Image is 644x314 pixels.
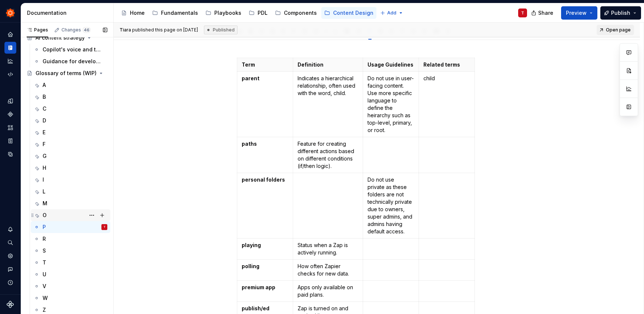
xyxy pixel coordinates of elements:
div: W [43,294,48,302]
button: Preview [561,6,597,20]
a: L [31,186,110,197]
a: O [31,209,110,221]
a: G [31,150,110,162]
a: U [31,269,110,280]
strong: publish/ed [242,305,269,311]
div: AI content strategy [36,34,85,41]
strong: polling [242,263,259,269]
a: D [31,115,110,126]
span: Share [538,9,553,17]
a: Home [4,28,16,40]
span: Publish [611,9,630,17]
div: T [104,223,105,231]
p: Term [242,61,288,68]
a: PT [31,221,110,233]
p: Do not use private as these folders are not technically private due to owners, super admins, and ... [368,176,414,235]
a: Copilot's voice and tone [31,44,110,55]
div: Published [204,26,238,34]
a: S [31,245,110,257]
p: Indicates a hierarchical relationship, often used with the word, child. [298,75,358,97]
span: Tiara [120,27,131,33]
div: T [43,259,46,266]
a: Home [118,7,148,19]
a: W [31,292,110,304]
div: Content Design [333,9,373,17]
div: Changes [61,27,91,33]
a: Documentation [4,42,16,54]
div: H [43,164,46,172]
strong: paths [242,141,257,147]
strong: personal folders [242,176,285,183]
a: R [31,233,110,245]
a: Guidance for developers [31,55,110,67]
a: Analytics [4,55,16,67]
div: P [365,23,375,39]
div: U [43,271,46,278]
div: O [43,212,47,219]
div: Page tree [118,6,376,20]
span: Preview [566,9,587,17]
div: Components [4,108,16,120]
div: P [43,223,46,231]
svg: Supernova Logo [7,301,14,308]
div: E [43,129,46,136]
a: Playbooks [202,7,244,19]
a: Open page [597,25,634,35]
a: Glossary of terms (WIP) [24,67,110,79]
a: M [31,197,110,209]
div: B [43,93,46,101]
div: Playbooks [214,9,241,17]
strong: parent [242,75,259,81]
a: Design tokens [4,95,16,107]
span: 46 [83,27,91,33]
div: Pages [27,27,48,33]
a: I [31,174,110,186]
div: Fundamentals [161,9,198,17]
strong: playing [242,242,261,248]
a: Assets [4,122,16,134]
button: Contact support [4,263,16,275]
p: Feature for creating different actions based on different conditions (if/then logic). [298,140,358,170]
a: Components [272,7,320,19]
a: H [31,162,110,174]
div: Home [130,9,145,17]
div: R [43,235,46,243]
button: Search ⌘K [4,237,16,249]
img: 45b30344-6175-44f5-928b-e1fa7fb9357c.png [6,9,15,17]
a: Settings [4,250,16,262]
div: Z [43,306,46,314]
div: M [43,200,47,207]
p: Status when a Zap is actively running. [298,242,358,256]
div: A [43,81,46,89]
div: Copilot's voice and tone [43,46,104,53]
a: B [31,91,110,103]
strong: premium app [242,284,275,290]
div: PDL [258,9,268,17]
div: Documentation [27,9,110,17]
div: Notifications [4,223,16,235]
a: AI content strategy [24,32,110,44]
a: Fundamentals [149,7,201,19]
p: How often Zapier checks for new data. [298,263,358,277]
div: Guidance for developers [43,58,104,65]
span: published this page on [DATE] [120,27,198,33]
a: C [31,103,110,115]
div: V [43,283,46,290]
a: F [31,138,110,150]
div: Storybook stories [4,135,16,147]
a: Code automation [4,68,16,80]
div: S [43,247,46,254]
div: G [43,152,47,160]
div: C [43,105,46,112]
a: Data sources [4,148,16,160]
span: Open page [606,27,631,33]
a: Content Design [321,7,376,19]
